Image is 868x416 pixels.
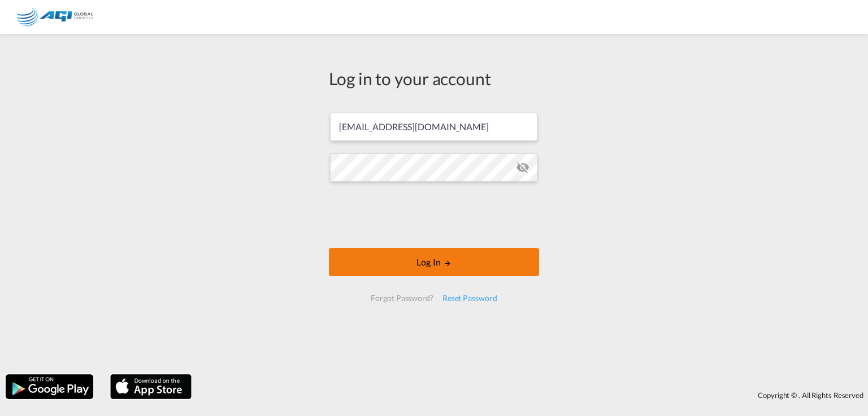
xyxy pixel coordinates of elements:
[109,373,193,400] img: apple.png
[329,248,539,276] button: LOGIN
[438,288,502,308] div: Reset Password
[197,386,868,405] div: Copyright © . All Rights Reserved
[330,113,537,141] input: Enter email/phone number
[17,5,93,30] img: 7c9f2d10170511eeac6addf2015fb71f.png
[366,288,437,308] div: Forgot Password?
[329,67,539,90] div: Log in to your account
[5,373,94,400] img: google.png
[516,161,530,174] md-icon: icon-eye-off
[348,193,520,237] iframe: reCAPTCHA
